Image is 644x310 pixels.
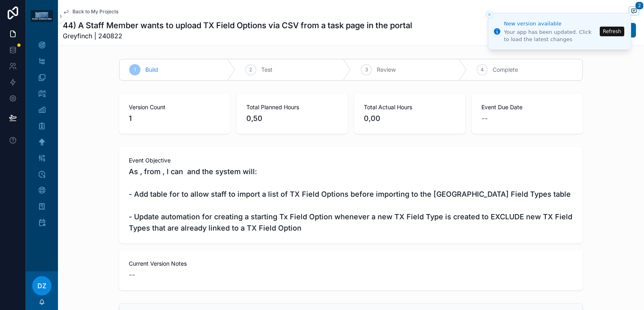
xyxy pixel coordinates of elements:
span: DZ [37,281,46,291]
span: -- [481,113,488,124]
span: -- [129,269,135,281]
span: Current Version Notes [129,260,573,268]
span: Version Count [129,103,221,111]
span: 2 [249,67,252,73]
img: App logo [31,10,53,22]
span: 1 [134,67,136,73]
span: Total Actual Hours [364,103,456,111]
div: New version available [504,20,597,28]
span: Greyfinch | 240822 [63,31,412,41]
span: Total Planned Hours [246,103,338,111]
span: Back to My Projects [72,8,118,15]
span: Event Due Date [481,103,573,111]
span: 0,50 [246,113,338,124]
button: Refresh [600,27,624,36]
span: 2 [635,2,644,10]
span: 3 [365,67,368,73]
span: Review [377,66,396,74]
span: 0,00 [364,113,456,124]
div: scrollable content [26,32,58,240]
button: 2 [629,6,639,17]
h1: 44) A Staff Member wants to upload TX Field Options via CSV from a task page in the portal [63,20,412,31]
span: As , from , I can and the system will: - Add table for to allow staff to import a list of TX Fiel... [129,166,573,234]
span: 4 [481,67,484,73]
button: Close toast [485,10,493,19]
span: Event Objective [129,156,573,164]
span: Test [261,66,272,74]
span: Build [145,66,158,74]
div: Your app has been updated. Click to load the latest changes [504,29,597,43]
span: 1 [129,113,221,124]
a: Back to My Projects [63,8,118,15]
span: Complete [493,66,518,74]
